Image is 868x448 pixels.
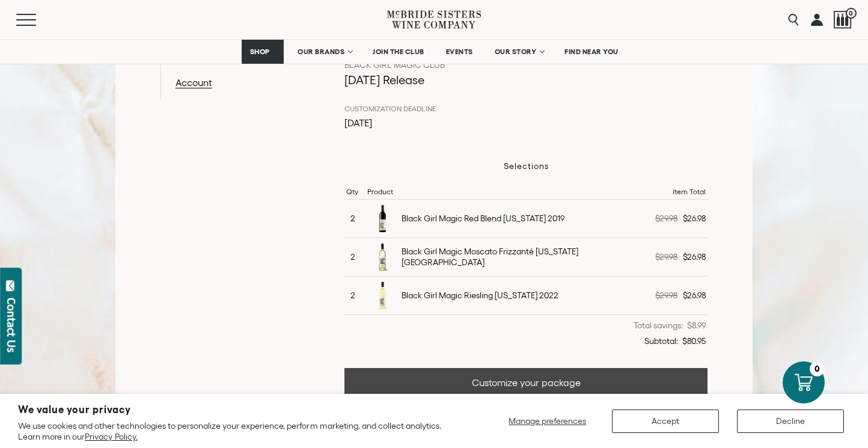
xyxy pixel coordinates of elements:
button: Accept [612,410,719,433]
a: SHOP [242,40,284,64]
span: FIND NEAR YOU [564,48,619,56]
span: EVENTS [446,48,473,56]
div: 0 [810,361,825,376]
h2: We value your privacy [18,405,460,415]
button: Decline [737,410,844,433]
a: JOIN THE CLUB [365,40,432,64]
span: OUR BRANDS [298,48,344,56]
span: 0 [846,8,857,19]
a: OUR BRANDS [290,40,359,64]
span: SHOP [249,48,270,56]
a: Privacy Policy. [85,432,137,441]
a: FIND NEAR YOU [557,40,626,64]
button: Mobile Menu Trigger [16,14,60,26]
button: Manage preferences [501,410,594,433]
a: OUR STORY [487,40,551,64]
span: OUR STORY [495,48,537,56]
span: Manage preferences [509,416,586,426]
div: Contact Us [5,298,17,352]
a: EVENTS [438,40,481,64]
p: We use cookies and other technologies to personalize your experience, perform marketing, and coll... [18,420,460,442]
span: JOIN THE CLUB [373,48,424,56]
